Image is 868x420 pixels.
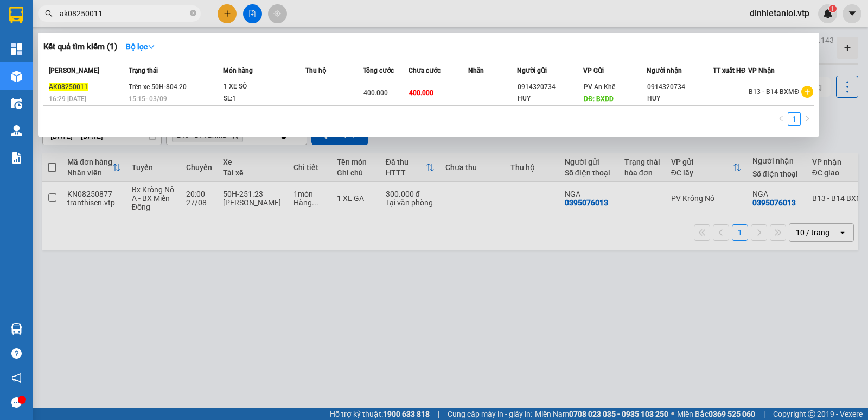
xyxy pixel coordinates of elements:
span: message [11,397,22,408]
img: warehouse-icon [11,71,22,82]
img: logo-vxr [9,7,23,23]
div: SL: 1 [224,93,305,105]
span: Món hàng [223,67,253,74]
span: Trạng thái [129,67,158,74]
span: Trên xe 50H-804.20 [129,83,187,91]
button: left [775,112,788,126]
a: 1 [788,113,800,125]
div: HUY [518,93,583,104]
img: warehouse-icon [11,323,22,335]
span: 16:29 [DATE] [49,95,86,103]
span: PV An Khê [584,83,615,91]
li: Next Page [801,112,814,126]
div: HUY [647,93,712,104]
span: Tổng cước [363,67,394,74]
span: TT xuất HĐ [713,67,746,74]
span: Người gửi [517,67,547,74]
span: VP Gửi [583,67,604,74]
span: plus-circle [801,86,813,98]
span: [PERSON_NAME] [49,67,99,74]
span: left [778,115,784,122]
div: 0914320734 [518,82,583,93]
span: down [148,43,155,51]
span: close-circle [190,9,196,19]
span: Chưa cước [409,67,441,74]
span: B13 - B14 BXMĐ [749,88,799,96]
img: warehouse-icon [11,125,22,136]
span: 400.000 [409,89,433,97]
span: 15:15 - 03/09 [129,95,167,103]
img: dashboard-icon [11,43,22,55]
img: warehouse-icon [11,98,22,109]
li: Previous Page [775,112,788,126]
span: question-circle [11,348,22,359]
input: Tìm tên, số ĐT hoặc mã đơn [60,8,188,20]
h3: Kết quả tìm kiếm ( 1 ) [43,41,117,53]
span: Người nhận [647,67,682,74]
span: AK08250011 [49,83,88,91]
li: 1 [788,112,801,126]
span: notification [11,373,22,383]
strong: Bộ lọc [126,42,155,51]
span: DĐ: BXDD [584,95,614,103]
img: solution-icon [11,152,22,164]
button: right [801,112,814,126]
span: right [804,115,810,122]
span: Thu hộ [305,67,326,74]
span: search [45,10,53,17]
button: Bộ lọcdown [117,38,164,55]
span: VP Nhận [748,67,775,74]
span: Nhãn [468,67,484,74]
div: 1 XE SỐ [224,81,305,93]
span: close-circle [190,10,196,16]
div: 0914320734 [647,82,712,93]
span: 400.000 [363,89,388,97]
